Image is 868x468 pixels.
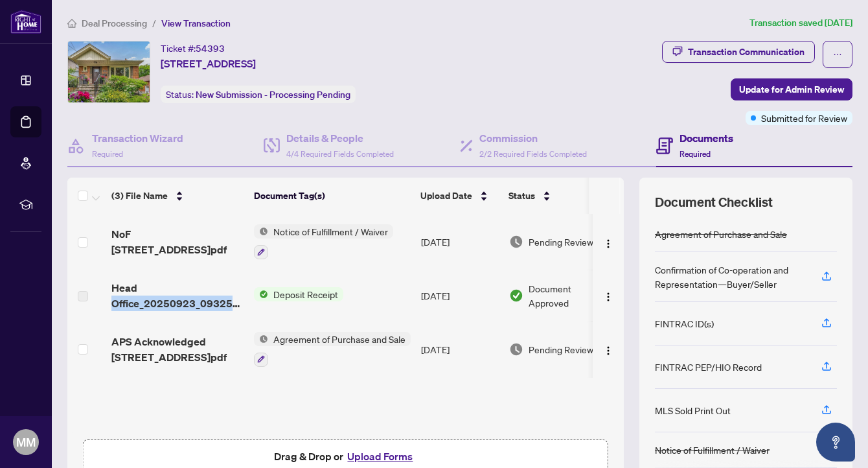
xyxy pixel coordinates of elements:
[529,235,593,249] span: Pending Review
[268,332,411,346] span: Agreement of Purchase and Sale
[92,149,123,159] span: Required
[161,41,225,56] div: Ticket #:
[680,149,711,159] span: Required
[286,130,394,146] h4: Details & People
[82,18,147,29] span: Deal Processing
[161,18,231,29] span: View Transaction
[509,235,523,249] img: Document Status
[254,287,268,301] img: Status Icon
[286,149,394,159] span: 4/4 Required Fields Completed
[111,189,168,203] span: (3) File Name
[761,111,847,125] span: Submitted for Review
[111,226,244,257] span: NoF [STREET_ADDRESS]pdf
[833,50,842,59] span: ellipsis
[509,342,523,357] img: Document Status
[680,130,733,146] h4: Documents
[161,86,356,103] div: Status:
[10,10,41,34] img: logo
[416,322,504,377] td: [DATE]
[420,189,472,203] span: Upload Date
[598,285,619,306] button: Logo
[254,224,393,259] button: Status IconNotice of Fulfillment / Waiver
[67,19,76,28] span: home
[254,332,411,367] button: Status IconAgreement of Purchase and Sale
[196,43,225,54] span: 54393
[196,89,350,100] span: New Submission - Processing Pending
[68,41,150,102] img: IMG-E12387402_1.jpg
[254,332,268,346] img: Status Icon
[111,280,244,311] span: Head Office_20250923_093257.pdf
[731,78,852,100] button: Update for Admin Review
[268,287,343,301] span: Deposit Receipt
[508,189,535,203] span: Status
[343,448,417,465] button: Upload Forms
[662,41,815,63] button: Transaction Communication
[598,231,619,252] button: Logo
[106,178,249,214] th: (3) File Name
[479,149,587,159] span: 2/2 Required Fields Completed
[655,403,731,417] div: MLS Sold Print Out
[509,288,523,303] img: Document Status
[655,193,773,211] span: Document Checklist
[688,41,805,62] div: Transaction Communication
[254,224,268,239] img: Status Icon
[529,342,593,357] span: Pending Review
[655,360,762,374] div: FINTRAC PEP/HIO Record
[249,178,415,214] th: Document Tag(s)
[111,334,244,365] span: APS Acknowledged [STREET_ADDRESS]pdf
[655,227,787,241] div: Agreement of Purchase and Sale
[274,448,417,465] span: Drag & Drop or
[161,56,256,71] span: [STREET_ADDRESS]
[603,292,613,302] img: Logo
[152,16,156,30] li: /
[603,345,613,356] img: Logo
[16,433,36,451] span: MM
[603,239,613,249] img: Logo
[416,270,504,322] td: [DATE]
[655,443,770,457] div: Notice of Fulfillment / Waiver
[92,130,183,146] h4: Transaction Wizard
[655,263,806,291] div: Confirmation of Co-operation and Representation—Buyer/Seller
[529,281,609,310] span: Document Approved
[749,16,852,30] article: Transaction saved [DATE]
[655,316,714,331] div: FINTRAC ID(s)
[503,178,613,214] th: Status
[479,130,587,146] h4: Commission
[415,178,503,214] th: Upload Date
[416,214,504,270] td: [DATE]
[254,287,343,301] button: Status IconDeposit Receipt
[598,339,619,360] button: Logo
[739,79,844,100] span: Update for Admin Review
[268,224,393,239] span: Notice of Fulfillment / Waiver
[816,423,855,462] button: Open asap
